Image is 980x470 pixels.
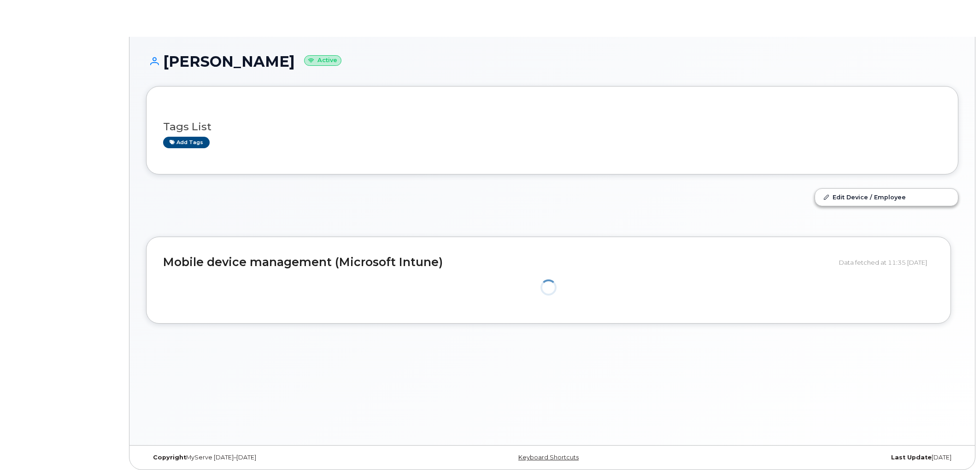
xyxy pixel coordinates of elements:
[163,121,941,133] h3: Tags List
[163,256,832,269] h2: Mobile device management (Microsoft Intune)
[687,454,958,461] div: [DATE]
[815,189,958,205] a: Edit Device / Employee
[518,454,579,461] a: Keyboard Shortcuts
[304,55,341,66] small: Active
[146,454,417,461] div: MyServe [DATE]–[DATE]
[891,454,932,461] strong: Last Update
[153,454,186,461] strong: Copyright
[146,53,958,70] h1: [PERSON_NAME]
[839,254,934,271] div: Data fetched at 11:35 [DATE]
[163,137,210,148] a: Add tags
